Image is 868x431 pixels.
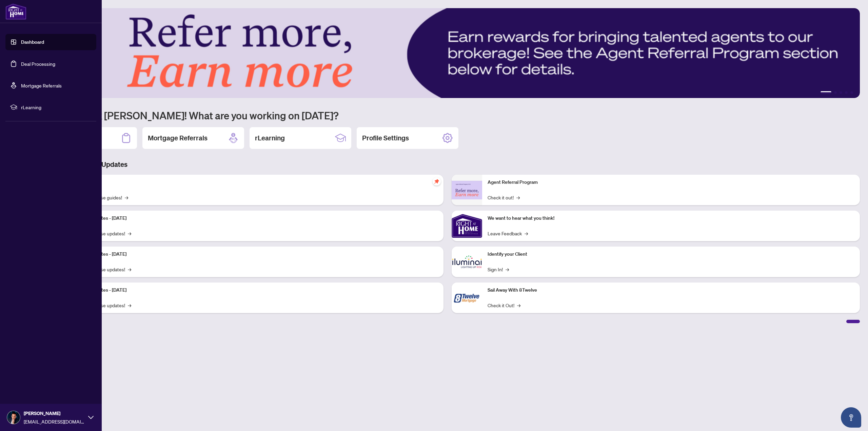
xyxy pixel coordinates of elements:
[362,133,409,143] h2: Profile Settings
[21,61,55,67] a: Deal Processing
[845,91,848,94] button: 4
[71,215,438,222] p: Platform Updates - [DATE]
[255,133,285,143] h2: rLearning
[125,194,128,201] span: →
[452,181,482,199] img: Agent Referral Program
[821,91,831,94] button: 1
[840,91,842,94] button: 3
[488,266,509,273] a: Sign In!→
[71,179,438,186] p: Self-Help
[71,287,438,294] p: Platform Updates - [DATE]
[71,251,438,258] p: Platform Updates - [DATE]
[516,194,520,201] span: →
[525,230,528,237] span: →
[841,407,861,428] button: Open asap
[452,247,482,277] img: Identify your Client
[21,82,62,89] a: Mortgage Referrals
[850,91,853,94] button: 5
[488,215,854,222] p: We want to hear what you think!
[21,39,44,45] a: Dashboard
[488,301,520,309] a: Check it Out!→
[488,179,854,186] p: Agent Referral Program
[21,103,92,111] span: rLearning
[834,91,837,94] button: 2
[35,160,860,169] h3: Brokerage & Industry Updates
[452,282,482,313] img: Sail Away With 8Twelve
[5,3,26,20] img: logo
[128,230,131,237] span: →
[433,177,441,185] span: pushpin
[148,133,208,143] h2: Mortgage Referrals
[24,410,85,417] span: [PERSON_NAME]
[35,109,860,122] h1: Welcome back [PERSON_NAME]! What are you working on [DATE]?
[517,301,520,309] span: →
[35,8,860,98] img: Slide 0
[488,230,528,237] a: Leave Feedback→
[488,251,854,258] p: Identify your Client
[7,411,20,424] img: Profile Icon
[506,266,509,273] span: →
[24,418,85,425] span: [EMAIL_ADDRESS][DOMAIN_NAME]
[128,266,131,273] span: →
[128,301,131,309] span: →
[488,287,854,294] p: Sail Away With 8Twelve
[452,211,482,241] img: We want to hear what you think!
[488,194,520,201] a: Check it out!→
